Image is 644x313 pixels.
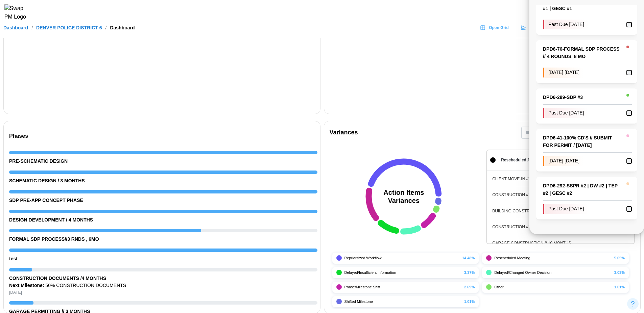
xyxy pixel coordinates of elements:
[105,25,106,30] div: /
[9,177,317,185] div: SCHEMATIC DESIGN / 3 MONTHS
[492,208,629,214] a: BUILDING CONSTRUCTION // 14 MONTH...
[492,224,629,230] a: CONSTRUCTION // 18 MONTHS / COMPL...
[543,68,583,78] div: [DATE] [DATE]
[3,25,28,30] a: Dashboard
[344,299,462,305] div: Shifted Milestone
[543,20,588,30] div: Past Due [DATE]
[9,255,317,263] div: test
[543,94,621,101] a: DPD6-289-SDP #3
[492,192,629,198] a: CONSTRUCTION // 18 MONTHS / COMPL...
[9,236,317,243] div: FORMAL SDP PROCESS//3 RNDS , 6MO
[9,289,317,296] div: [DATE]
[9,158,317,165] div: PRE-SCHEMATIC DESIGN
[494,284,612,290] div: Other
[344,270,462,276] div: Delayed/Insufficient information
[492,240,571,246] div: GARAGE CONSTRUCTION // 10 MONTHS
[494,255,612,261] div: Rescheduled Meeting
[494,270,612,276] div: Delayed/Changed Owner Decision
[492,224,574,230] div: CONSTRUCTION // 18 MONTHS / COMPL...
[344,284,462,290] div: Phase/Milestone Shift
[492,208,574,214] div: BUILDING CONSTRUCTION // 14 MONTH...
[330,128,358,137] div: Variances
[614,255,625,261] div: 5.05%
[501,157,552,163] div: Rescheduled Action Items
[492,192,574,198] div: CONSTRUCTION // 18 MONTHS / COMPL...
[492,176,548,182] div: CLIENT MOVE-IN // 4 WEEKS
[464,284,475,290] div: 2.69%
[36,25,102,30] a: DENVER POLICE DISTRICT 6
[462,255,475,261] div: 14.48%
[110,25,135,30] div: Dashboard
[543,204,588,214] div: Past Due [DATE]
[543,182,621,197] a: DPD6-292-SSPR #2 | DW #2 | TEP #2 | GESC #2
[464,299,475,305] div: 1.01%
[543,46,621,60] a: DPD6-76-FORMAL SDP PROCESS // 4 ROUNDS, 8 MO
[9,132,317,140] div: Phases
[492,240,629,246] a: GARAGE CONSTRUCTION // 10 MONTHS
[543,108,588,118] div: Past Due [DATE]
[517,23,564,33] a: Open Overview
[9,197,317,204] div: SDP PRE-APP CONCEPT PHASE
[9,275,317,282] div: CONSTRUCTION DOCUMENTS /4 MONTHS
[31,25,33,30] div: /
[543,156,583,166] div: [DATE] [DATE]
[543,134,621,149] a: DPD6-41-100% CD'S // SUBMIT FOR PERMIT / [DATE]
[614,270,625,276] div: 3.03%
[464,270,475,276] div: 3.37%
[9,216,317,224] div: DESIGN DEVELOPMENT / 4 MONTHS
[489,23,509,32] span: Open Grid
[9,283,44,288] strong: Next Milestone:
[9,282,317,289] div: 50% CONSTRUCTION DOCUMENTS
[477,23,514,33] a: Open Grid
[492,176,629,182] a: CLIENT MOVE-IN // 4 WEEKS
[4,4,32,21] img: Swap PM Logo
[344,255,459,261] div: Reprioritized Workflow
[614,284,625,290] div: 1.01%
